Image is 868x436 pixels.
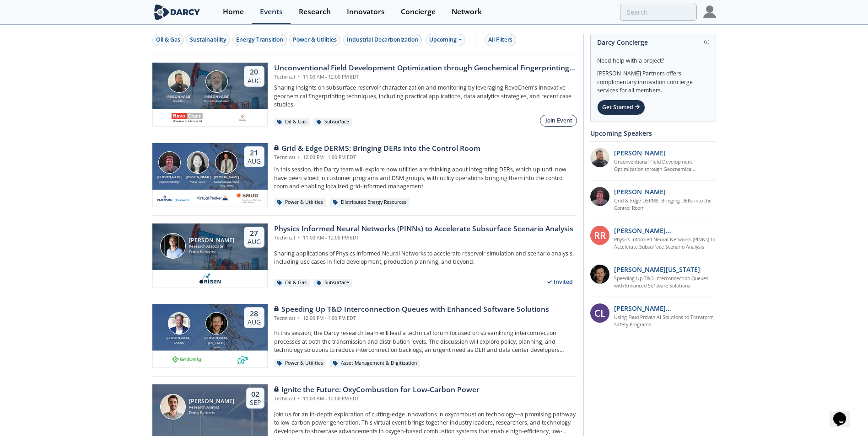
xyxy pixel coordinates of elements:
[165,95,193,100] div: [PERSON_NAME]
[274,279,310,287] div: Oil & Gas
[293,36,337,44] div: Power & Utilities
[289,34,340,46] button: Power & Utilities
[203,95,231,100] div: [PERSON_NAME]
[597,34,709,50] div: Darcy Concierge
[171,354,203,365] img: 1659894010494-gridunity-wp-logo.png
[156,36,180,44] div: Oil & Gas
[152,304,577,368] a: Brian Fitzsimons [PERSON_NAME] GridUnity Luigi Montana [PERSON_NAME][US_STATE] envelio 28 Aug Spe...
[196,193,228,204] img: virtual-peaker.com.png
[248,229,261,238] div: 27
[274,410,577,436] p: Join us for an in-depth exploration of cutting-edge innovations in oxycombustion technology—a pro...
[189,249,234,255] div: Darcy Partners
[343,34,422,46] button: Industrial Decarbonization
[158,151,181,174] img: Jonathan Curtis
[401,8,436,16] div: Concierge
[274,118,310,126] div: Oil & Gas
[297,315,302,321] span: •
[590,125,716,141] div: Upcoming Speakers
[215,151,237,174] img: Yevgeniy Postnov
[189,398,234,404] div: [PERSON_NAME]
[347,36,418,44] div: Industrial Decarbonization
[274,84,577,109] p: Sharing insights on subsurface reservoir characterization and monitoring by leveraging RevoChem's...
[168,70,190,93] img: Bob Aylsworth
[203,346,231,349] div: envelio
[274,395,480,403] div: Technical 11:00 AM - 12:00 PM EDT
[597,100,645,115] div: Get Started
[614,275,716,290] a: Speeding Up T&D Interconnection Queues with Enhanced Software Solutions
[186,34,230,46] button: Sustainability
[614,187,666,197] p: [PERSON_NAME]
[590,226,609,245] div: RR
[274,315,549,322] div: Technical 12:00 PM - 1:00 PM EDT
[165,336,193,341] div: [PERSON_NAME]
[187,151,209,174] img: Brenda Chew
[590,265,609,284] img: 1b183925-147f-4a47-82c9-16eeeed5003c
[597,50,709,65] div: Need help with a project?
[330,359,421,367] div: Asset Management & Digitization
[274,359,327,367] div: Power & Utilities
[590,303,609,323] div: CL
[203,336,231,346] div: [PERSON_NAME][US_STATE]
[160,394,186,420] img: Nicolas Lassalle
[152,223,577,287] a: Juan Mayol [PERSON_NAME] Research Associate Darcy Partners 27 Aug Physics Informed Neural Network...
[614,236,716,251] a: Physics Informed Neural Networks (PINNs) to Accelerate Subsurface Scenario Analysis
[614,197,716,212] a: Grid & Edge DERMS: Bringing DERs into the Control Room
[212,180,241,188] div: Sacramento Municipal Utility District.
[274,304,549,315] div: Speeding Up T&D Interconnection Queues with Enhanced Software Solutions
[313,118,353,126] div: Subsurface
[452,8,482,16] div: Network
[156,180,184,184] div: Aspen Technology
[590,148,609,167] img: 2k2ez1SvSiOh3gKHmcgF
[540,115,577,127] button: Join Event
[313,279,353,287] div: Subsurface
[545,117,572,125] div: Join Event
[614,226,716,235] p: [PERSON_NAME] [PERSON_NAME]
[274,165,577,191] p: In this session, the Darcy team will explore how utilities are thinking about integrating DERs, w...
[299,8,331,16] div: Research
[297,395,302,402] span: •
[152,143,577,207] a: Jonathan Curtis [PERSON_NAME] Aspen Technology Brenda Chew [PERSON_NAME] Virtual Peaker Yevgeniy ...
[704,40,709,45] img: information.svg
[330,198,410,207] div: Distributed Energy Resources
[196,273,223,284] img: origen.ai.png
[614,148,666,158] p: [PERSON_NAME]
[232,34,287,46] button: Energy Transition
[297,74,302,80] span: •
[614,303,716,313] p: [PERSON_NAME][MEDICAL_DATA]
[274,329,577,354] p: In this session, the Darcy research team will lead a technical forum focused on streamlining inte...
[152,63,577,127] a: Bob Aylsworth [PERSON_NAME] RevoChem John Sinclair [PERSON_NAME] Sinclair Exploration LLC 20 Aug ...
[426,34,465,46] div: Upcoming
[297,234,302,241] span: •
[614,159,716,173] a: Unconventional Field Development Optimization through Geochemical Fingerprinting Technology
[274,143,480,154] div: Grid & Edge DERMS: Bringing DERs into the Control Room
[274,63,577,74] div: Unconventional Field Development Optimization through Geochemical Fingerprinting Technology
[248,149,261,158] div: 21
[184,175,212,180] div: [PERSON_NAME]
[543,276,577,288] div: Invited
[160,233,186,259] img: Juan Mayol
[205,312,228,335] img: Luigi Montana
[248,77,261,85] div: Aug
[248,157,261,165] div: Aug
[274,198,327,207] div: Power & Utilities
[260,8,283,16] div: Events
[156,175,184,180] div: [PERSON_NAME]
[485,34,516,46] button: All Filters
[212,175,241,180] div: [PERSON_NAME]
[614,265,700,274] p: [PERSON_NAME][US_STATE]
[590,187,609,206] img: accc9a8e-a9c1-4d58-ae37-132228efcf55
[236,36,283,44] div: Energy Transition
[274,223,573,234] div: Physics Informed Neural Networks (PINNs) to Accelerate Subsurface Scenario Analysis
[152,4,202,20] img: logo-wide.svg
[168,312,190,335] img: Brian Fitzsimons
[189,410,234,416] div: Darcy Partners
[189,237,234,244] div: [PERSON_NAME]
[184,180,212,184] div: Virtual Peaker
[250,390,261,399] div: 02
[237,112,248,123] img: ovintiv.com.png
[190,36,226,44] div: Sustainability
[189,404,234,410] div: Research Analyst
[157,193,189,204] img: cb84fb6c-3603-43a1-87e3-48fd23fb317a
[614,314,716,329] a: Using Field Proven AI Solutions to Transform Safety Programs
[297,154,302,160] span: •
